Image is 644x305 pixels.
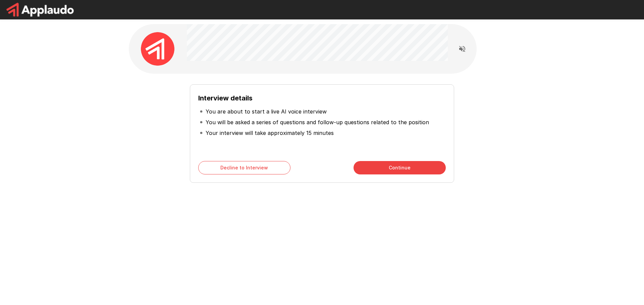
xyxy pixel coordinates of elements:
[141,32,174,66] img: applaudo_avatar.png
[198,161,290,174] button: Decline to Interview
[354,161,446,174] button: Continue
[206,129,334,137] p: Your interview will take approximately 15 minutes
[198,94,253,102] b: Interview details
[206,118,429,126] p: You will be asked a series of questions and follow-up questions related to the position
[455,42,469,56] button: Read questions aloud
[206,107,327,116] p: You are about to start a live AI voice interview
